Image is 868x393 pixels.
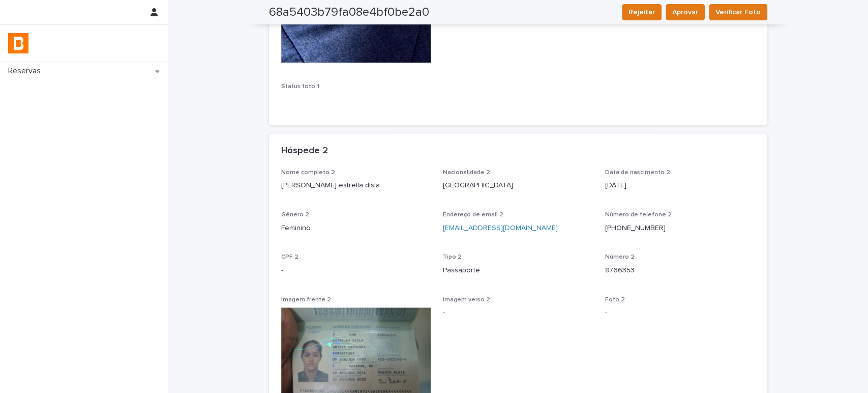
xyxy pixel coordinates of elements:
span: Número de telefone 2 [605,212,672,218]
span: Nome completo 2 [281,170,335,176]
span: Imagem verso 2 [443,297,490,303]
span: Número 2 [605,254,635,260]
span: Imagem frente 2 [281,297,331,303]
span: CPF 2 [281,254,298,260]
p: [GEOGRAPHIC_DATA] [443,180,593,191]
img: zVaNuJHRTjyIjT5M9Xd5 [8,33,28,53]
p: - [281,95,431,105]
h2: 68a5403b79fa08e4bf0be2a0 [269,5,429,20]
span: Verificar Foto [715,7,761,17]
a: [EMAIL_ADDRESS][DOMAIN_NAME] [443,224,558,232]
p: - [281,265,431,276]
span: Rejeitar [628,7,655,17]
span: Status foto 1 [281,83,319,90]
span: Endereço de email 2 [443,212,503,218]
button: Verificar Foto [709,4,767,20]
a: [PHONE_NUMBER] [605,224,666,232]
span: Nacionalidade 2 [443,170,490,176]
p: [PERSON_NAME] estrella disla [281,180,431,191]
button: Rejeitar [622,4,662,20]
span: Gênero 2 [281,212,309,218]
span: Tipo 2 [443,254,462,260]
p: Reservas [4,66,49,76]
span: Data de nascimento 2 [605,170,670,176]
p: - [605,307,755,318]
p: 8766353 [605,265,755,276]
span: Aprovar [672,7,698,17]
p: Feminino [281,223,431,234]
p: Passaporte [443,265,593,276]
h2: Hóspede 2 [281,146,328,157]
p: - [443,307,593,318]
p: [DATE] [605,180,755,191]
span: Foto 2 [605,297,625,303]
button: Aprovar [666,4,705,20]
